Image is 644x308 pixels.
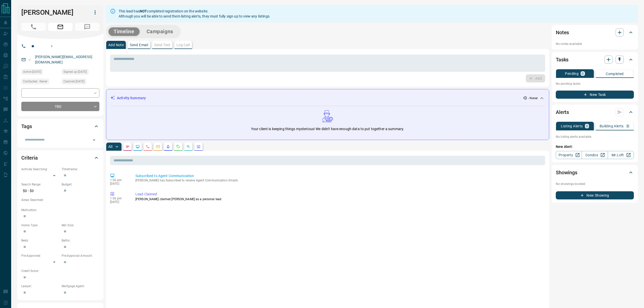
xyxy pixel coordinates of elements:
[110,182,128,185] p: [DATE]
[556,108,569,116] h2: Alerts
[627,124,629,128] p: 0
[62,182,99,187] p: Budget:
[556,26,634,39] div: Notes
[75,23,99,31] span: No Number
[91,136,98,144] button: Open
[556,168,577,177] h2: Showings
[62,167,99,172] p: Timeframe:
[48,23,73,31] span: Email
[135,192,543,197] p: Lead Claimed
[21,198,99,202] p: Areas Searched:
[600,124,624,128] p: Building Alerts
[196,145,201,149] svg: Agent Actions
[556,56,568,64] h2: Tasks
[166,145,170,149] svg: Listing Alerts
[21,269,99,273] p: Credit Score:
[21,187,59,195] p: $0 - $0
[528,96,538,100] p: - Never
[21,284,59,288] p: Lawyer:
[110,200,128,204] p: [DATE]
[186,145,190,149] svg: Opportunities
[110,93,545,103] div: Activity Summary- Never
[21,152,99,164] div: Criteria
[136,145,140,149] svg: Lead Browsing Activity
[556,166,634,179] div: Showings
[606,72,624,76] p: Completed
[119,7,270,21] div: This lead has completed registration on the website. Although you will be able to send them listi...
[556,42,634,46] p: No notes available
[21,102,99,111] div: TBD
[582,151,608,159] a: Condos
[21,120,99,132] div: Tags
[109,27,139,36] button: Timeline
[21,154,38,162] h2: Criteria
[608,151,634,159] a: Mr.Loft
[565,72,579,75] p: Pending
[146,145,150,149] svg: Calls
[28,58,31,61] svg: Email Valid
[21,8,83,16] h1: [PERSON_NAME]
[21,23,46,31] span: No Number
[35,55,92,64] a: [PERSON_NAME][EMAIL_ADDRESS][DOMAIN_NAME]
[21,223,59,228] p: Home Type:
[556,54,634,66] div: Tasks
[135,173,543,179] p: Subscribed to Agent Communication
[126,145,130,149] svg: Notes
[176,145,180,149] svg: Requests
[156,145,160,149] svg: Emails
[23,69,41,74] span: Active [DATE]
[21,69,59,76] div: Sat Sep 13 2025
[582,72,584,75] p: 0
[62,284,99,288] p: Mortgage Agent:
[62,69,99,76] div: Sat Sep 13 2025
[586,124,588,128] p: 0
[140,9,147,13] strong: NOT
[110,178,128,182] p: 1:56 pm
[556,80,634,88] p: No pending tasks
[23,79,47,84] span: Contacted - Never
[251,126,404,132] p: Your client is keeping things mysterious! We didn't have enough data to put together a summary.
[21,208,99,212] p: Motivation:
[141,27,178,36] button: Campaigns
[63,69,87,74] span: Signed up [DATE]
[110,197,128,200] p: 1:56 pm
[108,145,112,148] p: All
[130,43,148,47] p: Send Email
[62,223,99,228] p: Min Size:
[135,197,543,201] p: [PERSON_NAME] claimed [PERSON_NAME] as a personal lead
[556,144,634,149] p: New Alert:
[21,122,32,130] h2: Tags
[556,151,582,159] a: Property
[62,238,99,243] p: Baths:
[21,253,59,258] p: Pre-Approved:
[135,179,543,182] p: [PERSON_NAME] has Subscribed to receive Agent Communication Emails
[556,28,569,37] h2: Notes
[556,106,634,118] div: Alerts
[556,191,634,199] button: New Showing
[117,95,146,101] p: Activity Summary
[556,182,634,186] p: No showings booked
[62,79,99,86] div: Sat Sep 13 2025
[63,79,84,84] span: Claimed [DATE]
[556,91,634,99] button: New Task
[108,43,124,47] p: Add Note
[62,253,99,258] p: Pre-Approval Amount:
[561,124,583,128] p: Listing Alerts
[21,238,59,243] p: Beds:
[556,134,634,139] p: No listing alerts available
[49,43,55,49] button: Open
[21,182,59,187] p: Search Range:
[21,167,59,172] p: Actively Searching:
